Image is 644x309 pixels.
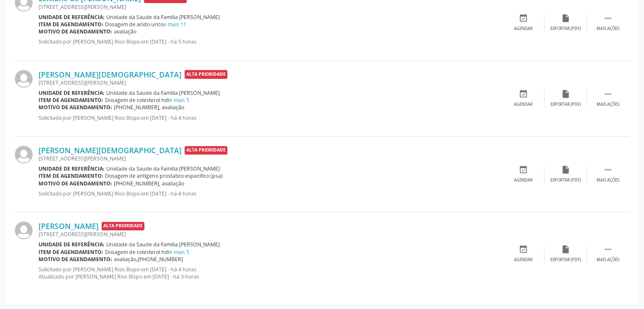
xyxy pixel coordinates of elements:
[39,97,103,104] b: Item de agendamento:
[597,26,619,32] div: Mais ações
[15,221,33,239] img: img
[185,146,227,155] span: Alta Prioridade
[519,245,528,254] i: event_available
[39,190,502,197] p: Solicitado por [PERSON_NAME] Rios Bispo em [DATE] - há 4 horas
[169,248,189,256] a: e mais 5
[39,266,502,280] p: Solicitado por [PERSON_NAME] Rios Bispo em [DATE] - há 4 horas Atualizado por [PERSON_NAME] Rios ...
[39,256,112,263] b: Motivo de agendamento:
[39,248,103,256] b: Item de agendamento:
[514,102,533,108] div: Agendar
[39,155,502,162] div: [STREET_ADDRESS][PERSON_NAME]
[106,89,220,97] span: Unidade da Saude da Familia [PERSON_NAME]
[39,79,502,86] div: [STREET_ADDRESS][PERSON_NAME]
[597,257,619,263] div: Mais ações
[39,231,502,238] div: [STREET_ADDRESS][PERSON_NAME]
[39,165,105,172] b: Unidade de referência:
[102,222,144,231] span: Alta Prioridade
[39,3,502,11] div: [STREET_ADDRESS][PERSON_NAME]
[39,104,112,111] b: Motivo de agendamento:
[105,97,189,104] span: Dosagem de colesterol hdl
[550,26,581,32] div: Exportar (PDF)
[39,241,105,248] b: Unidade de referência:
[514,26,533,32] div: Agendar
[519,14,528,23] i: event_available
[39,180,112,187] b: Motivo de agendamento:
[114,256,183,263] span: avaliação,[PHONE_NUMBER]
[39,114,502,121] p: Solicitado por [PERSON_NAME] Rios Bispo em [DATE] - há 4 horas
[106,241,220,248] span: Unidade da Saude da Familia [PERSON_NAME]
[39,89,105,97] b: Unidade de referência:
[603,89,613,99] i: 
[39,14,105,21] b: Unidade de referência:
[39,70,182,79] a: [PERSON_NAME][DEMOGRAPHIC_DATA]
[597,177,619,183] div: Mais ações
[550,177,581,183] div: Exportar (PDF)
[185,70,227,79] span: Alta Prioridade
[39,21,103,28] b: Item de agendamento:
[550,257,581,263] div: Exportar (PDF)
[114,104,184,111] span: [PHONE_NUMBER], avaliação
[114,180,184,187] span: [PHONE_NUMBER], avaliação
[561,89,570,99] i: insert_drive_file
[114,28,136,35] span: avaliação
[39,146,182,155] a: [PERSON_NAME][DEMOGRAPHIC_DATA]
[550,102,581,108] div: Exportar (PDF)
[39,172,103,179] b: Item de agendamento:
[519,89,528,99] i: event_available
[105,21,186,28] span: Dosagem de acido urico
[105,172,223,179] span: Dosagem de antigeno prostatico especifico (psa)
[603,165,613,174] i: 
[603,14,613,23] i: 
[514,257,533,263] div: Agendar
[15,146,33,163] img: img
[561,245,570,254] i: insert_drive_file
[519,165,528,174] i: event_available
[39,221,99,231] a: [PERSON_NAME]
[106,14,220,21] span: Unidade da Saude da Familia [PERSON_NAME]
[105,248,189,256] span: Dosagem de colesterol hdl
[561,14,570,23] i: insert_drive_file
[163,21,186,28] a: e mais 11
[603,245,613,254] i: 
[597,102,619,108] div: Mais ações
[106,165,220,172] span: Unidade da Saude da Familia [PERSON_NAME]
[561,165,570,174] i: insert_drive_file
[15,70,33,88] img: img
[169,97,189,104] a: e mais 5
[39,28,112,35] b: Motivo de agendamento:
[39,38,502,45] p: Solicitado por [PERSON_NAME] Rios Bispo em [DATE] - há 5 horas
[514,177,533,183] div: Agendar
